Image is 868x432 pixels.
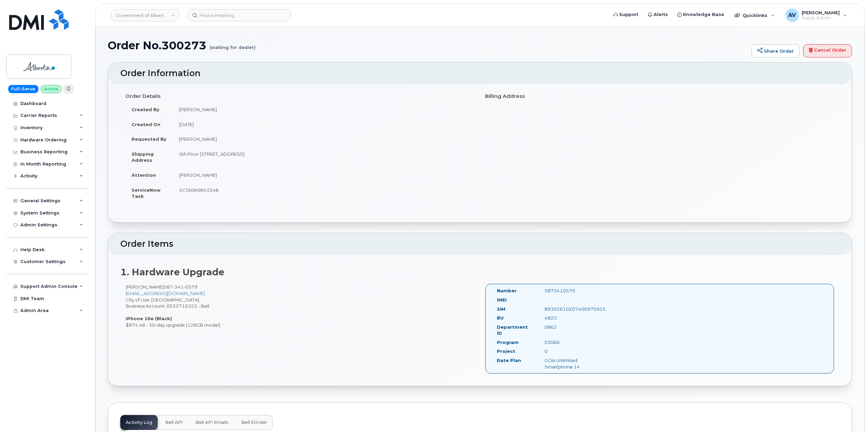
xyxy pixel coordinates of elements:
a: Share Order [751,44,800,58]
strong: Created By [132,107,159,112]
strong: 1. Hardware Upgrade [120,266,224,278]
strong: iPhone 16e (Black) [126,316,172,321]
strong: Created On [132,122,160,127]
div: 482G [539,315,606,321]
a: Cancel Order [803,44,852,58]
label: Number [497,288,517,294]
h2: Order Information [120,69,839,78]
span: 0579 [184,284,197,290]
label: Rate Plan [497,357,521,364]
strong: Attention [132,172,156,178]
td: [PERSON_NAME] [173,132,475,146]
label: BU [497,315,504,321]
strong: ServiceNow Task [132,187,160,199]
span: 587 [163,284,197,290]
div: 0862 [539,324,606,330]
span: Bell eOrder [241,420,267,425]
label: Department ID [497,324,534,336]
div: 03066 [539,339,606,346]
td: [PERSON_NAME] [173,168,475,183]
a: [EMAIL_ADDRESS][DOMAIN_NAME] [126,291,205,296]
td: [PERSON_NAME] [173,102,475,117]
td: SCTASK0843548 [173,183,475,204]
strong: Requested By [132,136,167,142]
div: 89302610207400975915 [539,306,606,312]
div: [PERSON_NAME] City of Use: [GEOGRAPHIC_DATA] Business Account: 0532716353 - Bell $874.48 - 30-day... [120,284,480,328]
label: IMEI [497,297,507,303]
strong: Shipping Address [132,151,154,163]
span: Bell API [165,420,183,425]
span: Bell API Emails [195,420,228,425]
label: SIM [497,306,505,312]
div: GOA Unlimited Smartphone 14 [539,357,606,370]
h4: Order Details [125,93,475,99]
label: Program [497,339,519,346]
small: (waiting for dealer) [210,39,256,50]
h4: Billing Address [485,93,834,99]
div: 0 [539,348,606,355]
div: 5873410579 [539,288,606,294]
h1: Order No.300273 [108,39,748,51]
span: 341 [173,284,184,290]
td: [DATE] [173,117,475,132]
td: 5th Floor [STREET_ADDRESS] [173,146,475,168]
label: Project [497,348,515,355]
h2: Order Items [120,239,839,249]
